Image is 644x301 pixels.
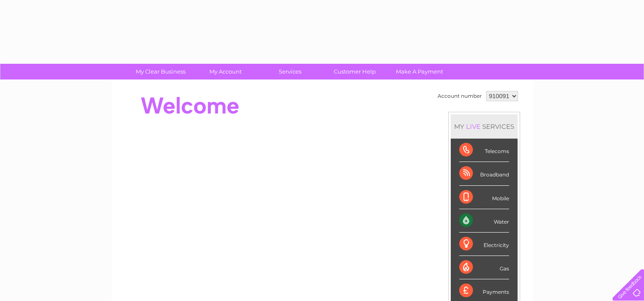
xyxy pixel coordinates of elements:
[451,114,518,139] div: MY SERVICES
[190,64,260,80] a: My Account
[320,64,390,80] a: Customer Help
[459,186,509,209] div: Mobile
[459,256,509,279] div: Gas
[459,139,509,162] div: Telecoms
[435,89,484,103] td: Account number
[459,209,509,233] div: Water
[459,162,509,185] div: Broadband
[459,233,509,256] div: Electricity
[126,64,196,80] a: My Clear Business
[384,64,455,80] a: Make A Payment
[464,122,482,131] div: LIVE
[255,64,325,80] a: Services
